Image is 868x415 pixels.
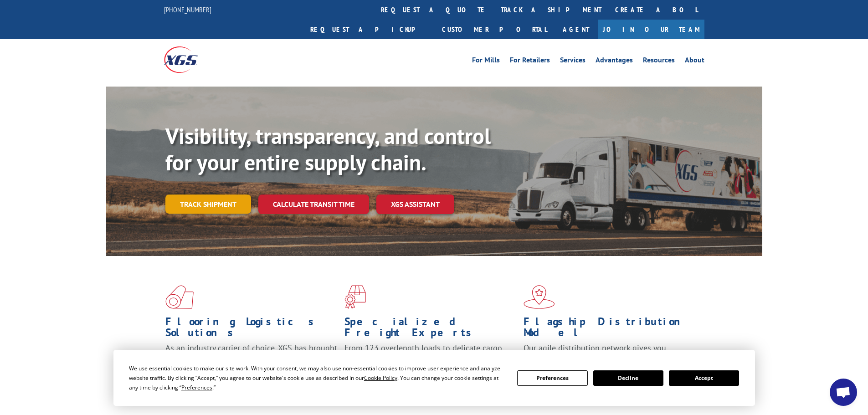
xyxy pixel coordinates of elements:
a: For Mills [472,56,500,67]
a: Calculate transit time [258,195,369,214]
h1: Specialized Freight Experts [344,316,517,343]
div: Cookie Consent Prompt [113,350,755,406]
a: Customer Portal [435,20,554,39]
button: Decline [593,370,663,386]
p: From 123 overlength loads to delicate cargo, our experienced staff knows the best way to move you... [344,343,517,383]
a: Services [560,56,586,67]
button: Preferences [517,370,587,386]
a: XGS ASSISTANT [376,195,454,214]
a: Track shipment [165,195,251,214]
a: Resources [643,56,675,67]
a: Agent [554,20,598,39]
a: [PHONE_NUMBER] [164,5,211,14]
a: Advantages [596,56,633,67]
div: Open chat [830,379,857,406]
h1: Flooring Logistics Solutions [165,316,338,343]
div: We use essential cookies to make our site work. With your consent, we may also use non-essential ... [129,364,506,392]
a: About [685,56,704,67]
h1: Flagship Distribution Model [524,316,696,343]
span: As an industry carrier of choice, XGS has brought innovation and dedication to flooring logistics... [165,343,337,375]
b: Visibility, transparency, and control for your entire supply chain. [165,122,491,176]
button: Accept [669,370,739,386]
span: Cookie Policy [364,374,397,382]
span: Our agile distribution network gives you nationwide inventory management on demand. [524,343,691,364]
span: Preferences [181,384,212,391]
a: Request a pickup [303,20,435,39]
img: xgs-icon-total-supply-chain-intelligence-red [165,285,194,309]
img: xgs-icon-focused-on-flooring-red [344,285,366,309]
a: For Retailers [510,56,550,67]
a: Join Our Team [598,20,704,39]
img: xgs-icon-flagship-distribution-model-red [524,285,555,309]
